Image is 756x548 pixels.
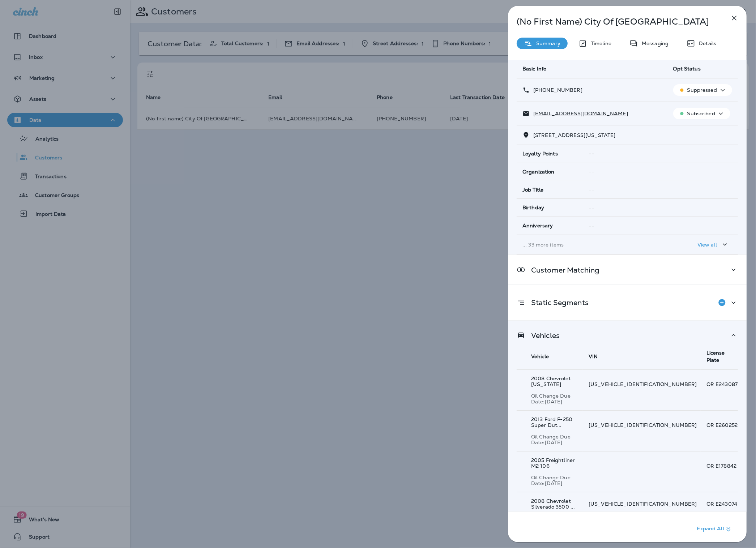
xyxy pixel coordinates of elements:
[706,381,738,387] p: OR E243087
[531,457,579,469] p: 2005
[638,40,669,46] p: Messaging
[522,187,543,193] span: Job Title
[531,353,549,360] span: Vehicle
[525,333,560,338] p: Vehicles
[546,375,571,382] span: Chevrolet
[687,87,717,93] p: Suppressed
[531,381,561,388] span: [US_STATE]
[522,169,555,175] span: Organization
[589,187,594,193] span: --
[522,205,544,211] span: Birthday
[589,422,697,428] p: [US_VEHICLE_IDENTIFICATION_NUMBER]
[589,501,697,507] p: [US_VEHICLE_IDENTIFICATION_NUMBER]
[589,168,594,175] span: --
[589,150,594,157] span: --
[531,434,579,445] p: Oil Change Due Date: [DATE]
[673,84,732,96] button: Suppressed
[517,17,714,27] p: (No First Name) City Of [GEOGRAPHIC_DATA]
[522,242,662,248] p: ... 33 more items
[531,416,579,428] p: 2013
[531,475,579,486] p: Oil Change Due Date: [DATE]
[531,393,579,404] p: Oil Change Due Date: [DATE]
[522,151,558,157] span: Loyalty Points
[522,223,553,229] span: Anniversary
[531,376,579,387] p: 2008
[673,108,730,119] button: Subscribed
[706,422,738,428] p: OR E260252
[533,132,616,138] span: [STREET_ADDRESS][US_STATE]
[546,457,575,463] span: Freightliner
[531,463,550,469] span: M2 106
[531,498,579,510] p: 2008
[530,111,628,116] p: [EMAIL_ADDRESS][DOMAIN_NAME]
[544,416,556,423] span: Ford
[530,87,582,93] p: [PHONE_NUMBER]
[589,353,598,360] span: VIN
[673,65,701,72] span: Opt Status
[533,40,560,46] p: Summary
[697,525,733,534] p: Expand All
[546,498,571,504] span: Chevrolet
[706,350,725,363] span: License Plate
[687,111,715,116] p: Subscribed
[706,501,738,507] p: OR E243074
[589,381,697,387] p: [US_VEHICLE_IDENTIFICATION_NUMBER]
[522,65,546,72] span: Basic Info
[587,40,611,46] p: Timeline
[525,300,589,305] p: Static Segments
[531,416,572,428] span: F-250 Super Dut...
[715,295,729,310] button: Add to Static Segment
[706,463,738,469] p: OR E178842
[697,242,717,248] p: View all
[695,238,732,251] button: View all
[695,40,716,46] p: Details
[531,504,575,510] span: Silverado 3500 ...
[694,523,736,536] button: Expand All
[525,267,599,273] p: Customer Matching
[589,205,594,211] span: --
[589,223,594,229] span: --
